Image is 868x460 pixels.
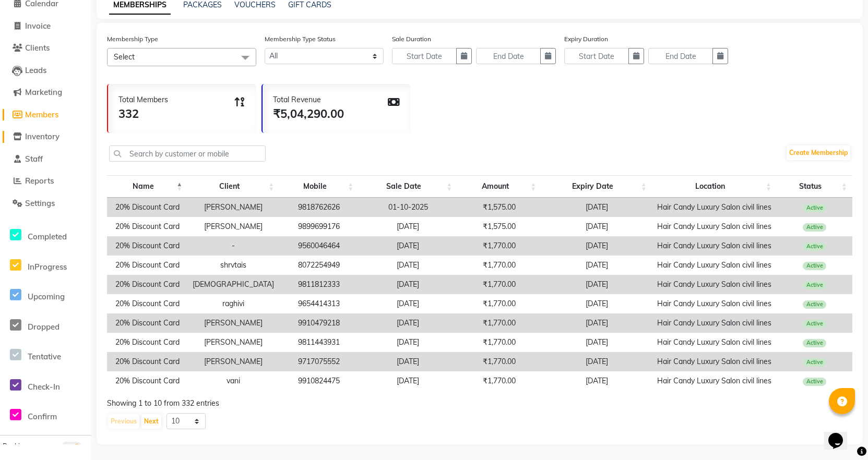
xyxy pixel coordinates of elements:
[141,414,161,429] button: Next
[457,236,541,256] td: ₹1,770.00
[118,94,168,105] div: Total Members
[187,352,279,371] td: [PERSON_NAME]
[457,198,541,217] td: ₹1,575.00
[107,294,187,313] td: 20% Discount Card
[359,236,457,256] td: [DATE]
[28,292,65,301] span: Upcoming
[187,175,279,198] th: Client: activate to sort column ascending
[457,371,541,391] td: ₹1,770.00
[541,313,651,333] td: [DATE]
[25,87,62,97] span: Marketing
[457,333,541,352] td: ₹1,770.00
[279,275,359,294] td: 9811812333
[279,371,359,391] td: 9910824475
[541,217,651,236] td: [DATE]
[648,48,713,64] input: End Date
[28,322,60,332] span: Dropped
[107,217,187,236] td: 20% Discount Card
[118,105,168,123] div: 332
[3,442,31,450] span: Bookings
[564,48,629,64] input: Start Date
[107,198,187,217] td: 20% Discount Card
[25,21,51,31] span: Invoice
[273,105,344,123] div: ₹5,04,290.00
[3,109,89,121] a: Members
[803,243,826,251] span: Active
[279,198,359,217] td: 9818762626
[457,175,541,198] th: Amount: activate to sort column ascending
[265,34,336,44] label: Membership Type Status
[279,256,359,275] td: 8072254949
[187,371,279,391] td: vani
[457,352,541,371] td: ₹1,770.00
[359,294,457,313] td: [DATE]
[187,236,279,256] td: -
[28,262,67,272] span: InProgress
[652,198,777,217] td: Hair Candy Luxury Salon civil lines
[279,236,359,256] td: 9560046464
[652,175,777,198] th: Location: activate to sort column ascending
[187,294,279,313] td: raghivi
[359,198,457,217] td: 01-10-2025
[108,414,139,429] button: Previous
[359,333,457,352] td: [DATE]
[187,313,279,333] td: [PERSON_NAME]
[457,275,541,294] td: ₹1,770.00
[652,352,777,371] td: Hair Candy Luxury Salon civil lines
[3,175,89,187] a: Reports
[457,256,541,275] td: ₹1,770.00
[652,275,777,294] td: Hair Candy Luxury Salon civil lines
[25,154,43,164] span: Staff
[359,313,457,333] td: [DATE]
[359,217,457,236] td: [DATE]
[541,256,651,275] td: [DATE]
[457,294,541,313] td: ₹1,770.00
[392,48,457,64] input: Start Date
[803,378,826,386] span: Active
[28,382,60,392] span: Check-In
[25,198,55,208] span: Settings
[107,333,187,352] td: 20% Discount Card
[3,20,89,32] a: Invoice
[564,34,608,44] label: Expiry Duration
[803,339,826,347] span: Active
[187,198,279,217] td: [PERSON_NAME]
[279,175,359,198] th: Mobile: activate to sort column ascending
[652,236,777,256] td: Hair Candy Luxury Salon civil lines
[541,294,651,313] td: [DATE]
[114,52,135,62] span: Select
[541,175,651,198] th: Expiry Date: activate to sort column ascending
[107,34,158,44] label: Membership Type
[359,275,457,294] td: [DATE]
[541,333,651,352] td: [DATE]
[652,256,777,275] td: Hair Candy Luxury Salon civil lines
[359,371,457,391] td: [DATE]
[803,204,826,212] span: Active
[3,65,89,77] a: Leads
[803,262,826,270] span: Active
[107,275,187,294] td: 20% Discount Card
[187,275,279,294] td: [DEMOGRAPHIC_DATA]
[777,175,852,198] th: Status: activate to sort column ascending
[25,176,54,186] span: Reports
[28,232,67,241] span: Completed
[392,34,431,44] label: Sale Duration
[803,281,826,289] span: Active
[457,313,541,333] td: ₹1,770.00
[187,333,279,352] td: [PERSON_NAME]
[279,294,359,313] td: 9654414313
[279,217,359,236] td: 9899699176
[3,42,89,54] a: Clients
[107,313,187,333] td: 20% Discount Card
[824,418,858,450] iframe: chat widget
[652,217,777,236] td: Hair Candy Luxury Salon civil lines
[803,300,826,309] span: Active
[25,65,46,75] span: Leads
[803,223,826,232] span: Active
[25,131,60,141] span: Inventory
[107,352,187,371] td: 20% Discount Card
[3,198,89,210] a: Settings
[652,294,777,313] td: Hair Candy Luxury Salon civil lines
[187,256,279,275] td: shrvtais
[541,236,651,256] td: [DATE]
